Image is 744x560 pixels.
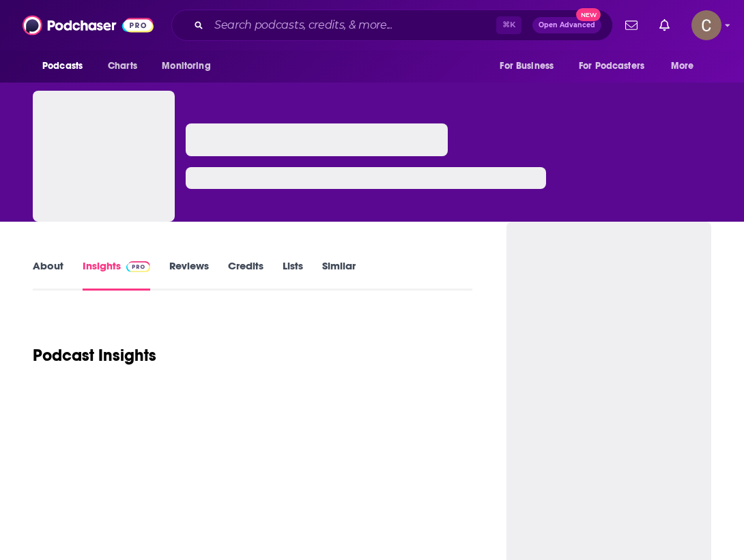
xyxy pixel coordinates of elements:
[661,53,711,79] button: open menu
[83,259,150,291] a: InsightsPodchaser Pro
[691,10,721,40] img: User Profile
[33,53,100,79] button: open menu
[33,345,156,366] h1: Podcast Insights
[496,16,521,34] span: ⌘ K
[23,12,154,38] img: Podchaser - Follow, Share and Rate Podcasts
[576,8,601,21] span: New
[169,259,209,291] a: Reviews
[490,53,571,79] button: open menu
[162,57,210,76] span: Monitoring
[500,57,554,76] span: For Business
[671,57,694,76] span: More
[532,17,601,33] button: Open AdvancedNew
[691,10,721,40] button: Show profile menu
[579,57,644,76] span: For Podcasters
[126,261,150,272] img: Podchaser Pro
[539,22,595,29] span: Open Advanced
[152,53,228,79] button: open menu
[209,14,496,36] input: Search podcasts, credits, & more...
[570,53,664,79] button: open menu
[228,259,263,291] a: Credits
[654,14,675,37] a: Show notifications dropdown
[691,10,721,40] span: Logged in as clay.bolton
[322,259,356,291] a: Similar
[171,10,613,41] div: Search podcasts, credits, & more...
[99,53,145,79] a: Charts
[283,259,303,291] a: Lists
[42,57,83,76] span: Podcasts
[108,57,137,76] span: Charts
[33,259,63,291] a: About
[620,14,643,37] a: Show notifications dropdown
